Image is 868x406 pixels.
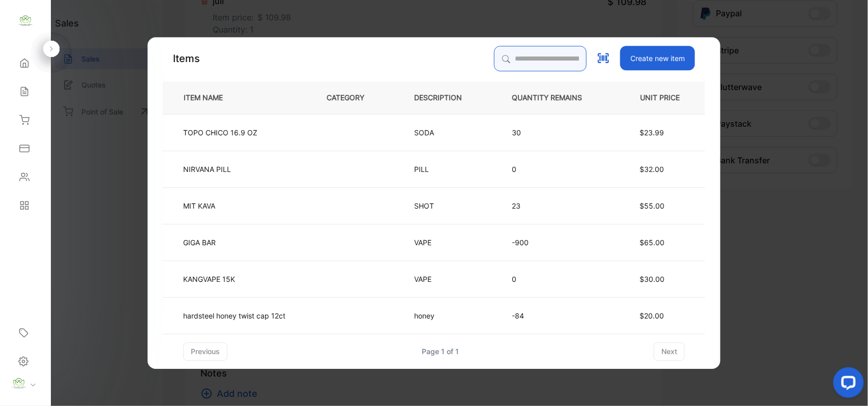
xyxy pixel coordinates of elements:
[512,164,598,175] p: 0
[327,93,381,103] p: CATEGORY
[640,311,664,320] span: $20.00
[183,310,285,321] p: hardsteel honey twist cap 12ct
[512,237,598,248] p: -900
[512,274,598,284] p: 0
[414,127,441,138] p: SODA
[183,200,228,211] p: MIT KAVA
[183,127,257,138] p: TOPO CHICO 16.9 OZ
[512,200,598,211] p: 23
[640,238,664,247] span: $65.00
[654,342,685,361] button: next
[414,200,441,211] p: SHOT
[18,13,33,28] img: logo
[512,310,598,321] p: -84
[512,93,598,103] p: QUANTITY REMAINS
[632,93,688,103] p: UNIT PRICE
[640,201,664,210] span: $55.00
[414,93,478,103] p: DESCRIPTION
[183,164,231,175] p: NIRVANA PILL
[414,237,441,248] p: VAPE
[180,93,239,103] p: ITEM NAME
[640,128,664,137] span: $23.99
[422,346,459,357] div: Page 1 of 1
[11,376,26,391] img: profile
[173,51,200,66] p: Items
[512,127,598,138] p: 30
[640,275,664,283] span: $30.00
[183,237,228,248] p: GIGA BAR
[825,363,868,406] iframe: LiveChat chat widget
[414,310,441,321] p: honey
[620,46,695,70] button: Create new item
[414,274,441,284] p: VAPE
[640,165,664,173] span: $32.00
[414,164,441,175] p: PILL
[183,274,235,284] p: KANGVAPE 15K
[183,342,227,361] button: previous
